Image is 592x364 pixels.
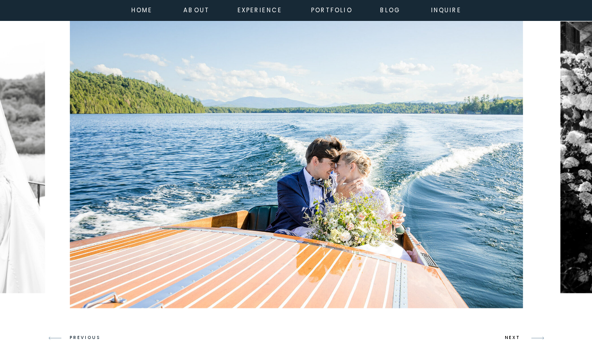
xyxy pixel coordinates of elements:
[69,333,107,342] h3: PREVIOUS
[128,5,155,14] a: home
[238,5,277,14] a: experience
[504,333,523,342] h3: NEXT
[183,5,205,14] a: about
[311,5,353,14] a: portfolio
[372,5,408,14] a: Blog
[428,5,464,14] a: inquire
